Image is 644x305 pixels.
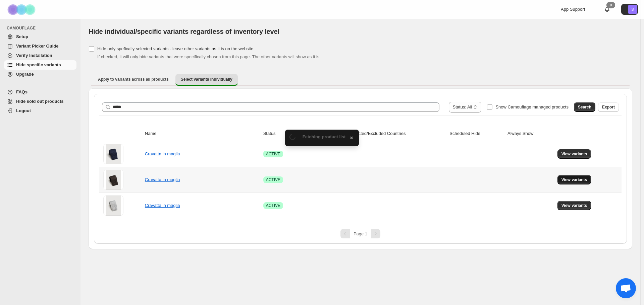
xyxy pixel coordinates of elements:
span: FAQs [16,89,28,94]
div: 0 [606,2,615,8]
span: Avatar with initials S [628,5,637,14]
a: Cravatta in maglia [145,151,180,156]
span: ACTIVE [266,151,280,157]
span: Variant Picker Guide [16,44,58,49]
th: Name [143,126,261,141]
th: Scheduled Hide [447,126,505,141]
span: View variants [561,177,587,182]
span: Hide specific variants [16,62,61,67]
a: Hide specific variants [4,60,76,70]
span: Hide only spefically selected variants - leave other variants as it is on the website [97,46,253,51]
a: Upgrade [4,70,76,79]
span: Logout [16,108,31,113]
span: CAMOUFLAGE [7,25,77,31]
span: Page 1 [354,231,367,236]
a: 0 [604,6,610,13]
span: View variants [561,203,587,208]
span: Apply to variants across all products [98,77,169,82]
th: Always Show [505,126,555,141]
button: Select variants individually [175,74,238,86]
text: S [631,7,634,11]
th: Status [261,126,301,141]
span: Upgrade [16,72,34,77]
span: Hide individual/specific variants regardless of inventory level [89,28,279,35]
a: Setup [4,32,76,42]
div: Select variants individually [89,88,632,249]
button: Export [598,102,619,112]
img: Camouflage [5,0,39,19]
a: Logout [4,106,76,116]
span: Setup [16,34,28,39]
a: FAQs [4,87,76,97]
a: Variant Picker Guide [4,42,76,51]
th: Always Hide [301,126,347,141]
span: Show Camouflage managed products [495,104,569,109]
span: Verify Installation [16,53,52,58]
th: Selected/Excluded Countries [347,126,447,141]
button: Search [574,102,595,112]
span: ACTIVE [266,203,280,208]
a: Verify Installation [4,51,76,60]
span: Hide sold out products [16,99,64,104]
button: View variants [557,149,591,159]
span: Select variants individually [181,77,232,82]
a: Cravatta in maglia [145,203,180,208]
div: Aprire la chat [616,278,636,298]
span: If checked, it will only hide variants that were specifically chosen from this page. The other va... [97,54,321,59]
span: Export [602,104,615,110]
button: Avatar with initials S [621,4,638,15]
button: View variants [557,201,591,210]
span: Search [578,104,591,110]
span: ACTIVE [266,177,280,182]
a: Cravatta in maglia [145,177,180,182]
span: App Support [561,7,585,12]
span: Fetching product list [303,134,346,139]
button: View variants [557,175,591,184]
nav: Pagination [99,229,622,238]
span: View variants [561,151,587,157]
button: Apply to variants across all products [93,74,174,85]
a: Hide sold out products [4,97,76,106]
